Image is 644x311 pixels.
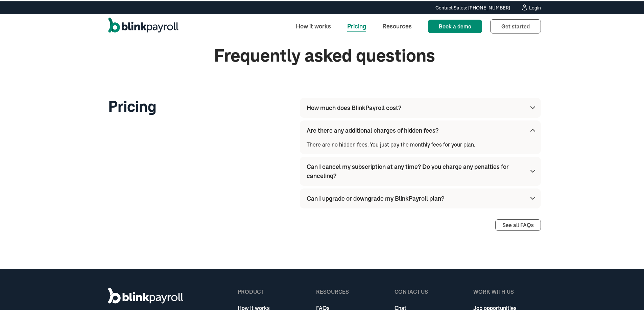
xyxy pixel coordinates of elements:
[316,286,349,294] div: Resources
[238,286,280,294] div: product
[435,3,510,10] div: Contact Sales: [PHONE_NUMBER]
[108,96,289,114] h3: Pricing
[490,18,541,32] a: Get started
[395,286,462,294] div: Contact Us
[521,3,541,10] a: Login
[473,286,517,294] div: WORK WITH US
[108,16,178,34] a: home
[290,18,336,32] a: How it works
[307,125,438,134] div: Are there any additional charges of hidden fees?
[316,303,349,311] a: FAQs
[307,139,537,147] p: There are no hidden fees. You just pay the monthly fees for your plan.
[428,18,482,32] a: Book a demo
[529,4,541,9] div: Login
[238,303,280,311] a: How it works
[377,18,417,32] a: Resources
[307,161,523,179] div: Can I cancel my subscription at any time? Do you charge any penalties for canceling?
[495,218,541,229] a: See all FAQs
[342,18,372,32] a: Pricing
[307,193,444,202] div: Can I upgrade or downgrade my BlinkPayroll plan?
[108,45,541,64] h2: Frequently asked questions
[307,102,401,111] div: How much does BlinkPayroll cost?
[395,303,462,311] a: Chat
[439,22,471,28] span: Book a demo
[473,303,517,311] a: Job opportunities
[501,22,530,28] span: Get started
